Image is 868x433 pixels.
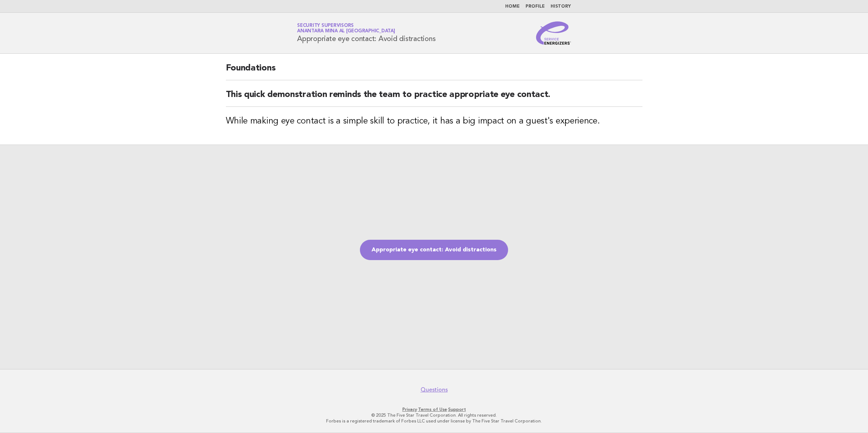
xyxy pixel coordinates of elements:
a: Terms of Use [418,407,447,412]
a: Appropriate eye contact: Avoid distractions [360,240,508,260]
a: Security SupervisorsAnantara Mina al [GEOGRAPHIC_DATA] [297,23,395,33]
a: Privacy [402,407,417,412]
p: · · [212,406,656,412]
h2: Foundations [226,62,642,80]
h1: Appropriate eye contact: Avoid distractions [297,24,435,43]
p: Forbes is a registered trademark of Forbes LLC used under license by The Five Star Travel Corpora... [212,418,656,424]
h2: This quick demonstration reminds the team to practice appropriate eye contact. [226,89,642,107]
a: History [551,4,571,9]
a: Support [448,407,466,412]
p: © 2025 The Five Star Travel Corporation. All rights reserved. [212,412,656,418]
span: Anantara Mina al [GEOGRAPHIC_DATA] [297,29,395,34]
a: Profile [526,4,545,9]
h3: While making eye contact is a simple skill to practice, it has a big impact on a guest's experience. [226,116,642,127]
img: Service Energizers [536,21,571,45]
a: Home [505,4,520,9]
a: Questions [421,386,448,393]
